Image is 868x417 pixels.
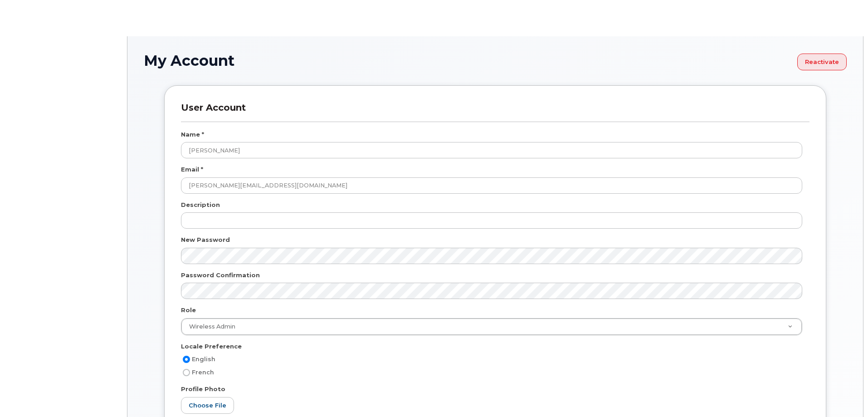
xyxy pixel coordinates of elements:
[181,342,242,351] label: Locale Preference
[797,54,847,70] button: Reactivate
[183,369,190,376] input: French
[181,319,802,335] a: Wireless Admin
[192,369,214,376] span: French
[181,165,203,174] label: Email *
[181,130,204,139] label: Name *
[181,201,220,209] label: Description
[181,385,225,393] label: Profile Photo
[181,306,196,314] label: Role
[184,323,235,331] span: Wireless Admin
[192,356,215,363] span: English
[144,53,847,70] h1: My Account
[183,356,190,363] input: English
[181,235,230,244] label: New Password
[181,271,260,280] label: Password Confirmation
[181,397,234,414] label: Choose File
[181,102,809,122] h3: User Account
